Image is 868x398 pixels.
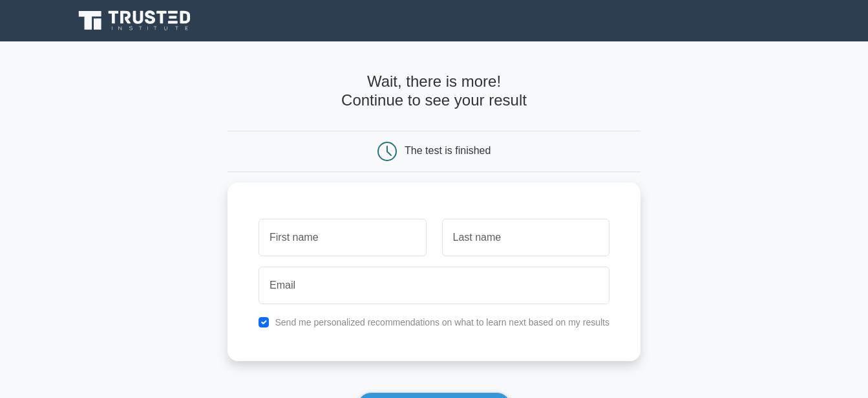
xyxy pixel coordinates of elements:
[228,72,640,110] h4: Wait, there is more! Continue to see your result
[275,317,609,327] label: Send me personalized recommendations on what to learn next based on my results
[259,219,426,256] input: First name
[405,145,491,156] div: The test is finished
[442,219,609,256] input: Last name
[259,267,609,304] input: Email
